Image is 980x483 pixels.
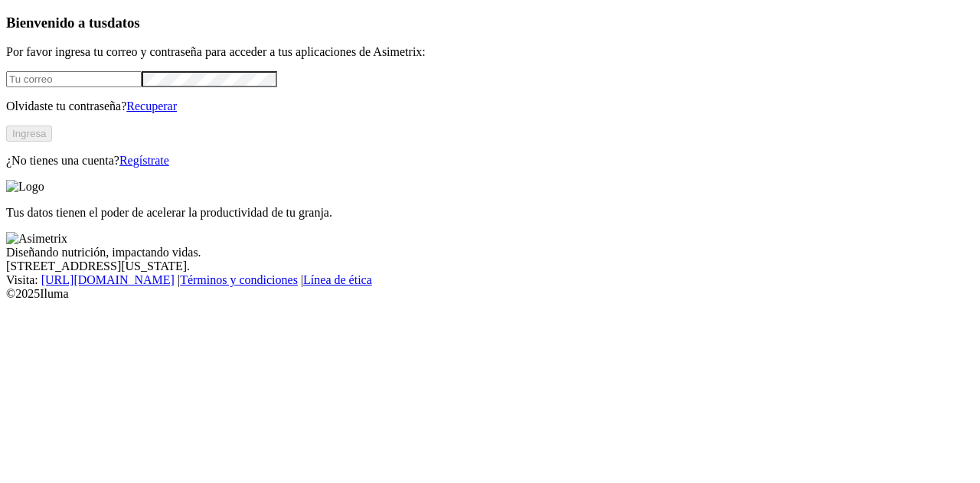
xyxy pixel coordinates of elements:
div: Diseñando nutrición, impactando vidas. [6,246,974,259]
img: Asimetrix [6,232,67,246]
div: [STREET_ADDRESS][US_STATE]. [6,259,974,273]
button: Ingresa [6,126,52,142]
p: Olvidaste tu contraseña? [6,100,974,113]
p: Tus datos tienen el poder de acelerar la productividad de tu granja. [6,206,974,220]
span: datos [107,15,140,31]
a: Términos y condiciones [180,273,298,286]
input: Tu correo [6,71,142,87]
h3: Bienvenido a tus [6,15,974,31]
a: Recuperar [126,100,177,113]
p: ¿No tienes una cuenta? [6,154,974,168]
a: [URL][DOMAIN_NAME] [41,273,175,286]
a: Línea de ética [303,273,372,286]
p: Por favor ingresa tu correo y contraseña para acceder a tus aplicaciones de Asimetrix: [6,45,974,59]
div: © 2025 Iluma [6,287,974,301]
a: Regístrate [119,154,169,167]
div: Visita : | | [6,273,974,287]
img: Logo [6,180,44,194]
